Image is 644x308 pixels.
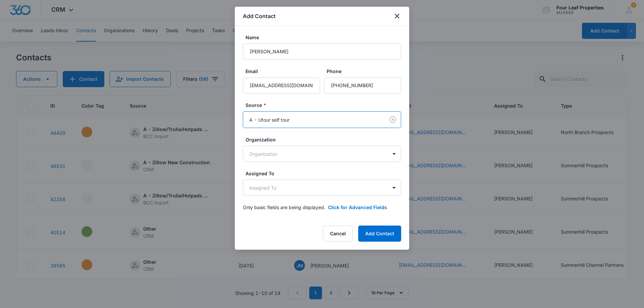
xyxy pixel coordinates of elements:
button: close [393,12,401,20]
label: Assigned To [246,170,404,177]
h1: Add Contact [243,12,276,20]
button: Cancel [323,226,353,242]
label: Name [246,34,404,41]
input: Phone [324,77,401,94]
button: Clear [387,114,398,125]
label: Source [246,102,404,109]
input: Name [243,44,401,60]
p: Only basic fields are being displayed. [243,204,325,211]
button: Add Contact [358,226,401,242]
input: Email [243,77,320,94]
button: Click for Advanced Fields [328,204,387,211]
label: Phone [327,68,404,75]
label: Email [246,68,323,75]
label: Organization [246,136,404,143]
